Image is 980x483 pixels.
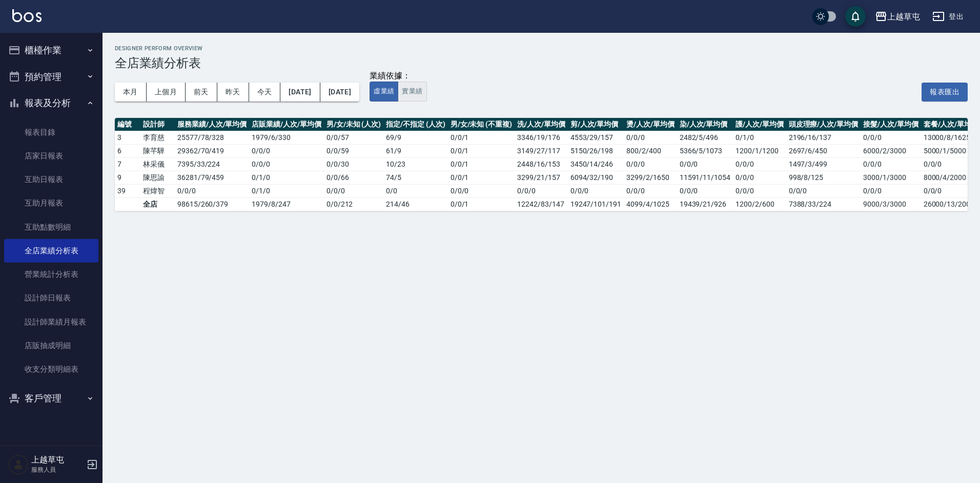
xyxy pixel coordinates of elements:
th: 編號 [115,118,140,131]
th: 護/人次/單均價 [733,118,786,131]
td: 0/1/0 [733,131,786,144]
td: 0/0/0 [861,131,921,144]
td: 7 [115,157,140,171]
a: 報表目錄 [4,120,98,144]
th: 剪/人次/單均價 [568,118,624,131]
td: 陳芊驊 [140,144,175,157]
td: 全店 [140,197,175,211]
button: 今天 [249,83,281,102]
a: 營業統計分析表 [4,263,98,286]
td: 3000/1/3000 [861,171,921,184]
td: 0 / 0 / 66 [324,171,383,184]
td: 25577 / 78 / 328 [175,131,249,144]
td: 1497/3/499 [786,157,861,171]
button: 實業績 [398,82,426,102]
img: Person [8,454,29,475]
th: 店販業績/人次/單均價 [249,118,323,131]
td: 1979 / 8 / 247 [249,197,323,211]
a: 設計師日報表 [4,286,98,310]
td: 0/0/0 [861,157,921,171]
td: 800/2/400 [624,144,677,157]
td: 0/0/0 [677,157,733,171]
td: 0/0/0 [677,184,733,197]
td: 0 / 0 / 0 [249,157,323,171]
a: 店販抽成明細 [4,334,98,357]
td: 9000/3/3000 [861,197,921,211]
td: 0 / 0 / 212 [324,197,383,211]
button: 櫃檯作業 [4,37,98,64]
button: 上越草屯 [871,6,924,27]
td: 29362 / 70 / 419 [175,144,249,157]
td: 2482/5/496 [677,131,733,144]
a: 全店業績分析表 [4,239,98,263]
td: 程煒智 [140,184,175,197]
td: 7388/33/224 [786,197,861,211]
td: 9 [115,171,140,184]
button: 預約管理 [4,64,98,90]
td: 0/0/0 [624,157,677,171]
td: 0 / 0 / 30 [324,157,383,171]
td: 3299/21/157 [515,171,568,184]
a: 報表匯出 [922,86,968,96]
td: 0/0/0 [515,184,568,197]
td: 4099/4/1025 [624,197,677,211]
td: 98615 / 260 / 379 [175,197,249,211]
td: 19247/101/191 [568,197,624,211]
td: 0 / 0 / 1 [448,144,515,157]
td: 3450/14/246 [568,157,624,171]
th: 服務業績/人次/單均價 [175,118,249,131]
td: 0/0/0 [861,184,921,197]
td: 10 / 23 [383,157,447,171]
td: 0 / 0 / 0 [249,144,323,157]
td: 3299/2/1650 [624,171,677,184]
th: 設計師 [140,118,175,131]
td: 0 / 0 / 0 [175,184,249,197]
div: 業績依據： [370,71,426,82]
td: 19439/21/926 [677,197,733,211]
td: 0/0/0 [624,131,677,144]
h3: 全店業績分析表 [115,56,968,70]
button: 客戶管理 [4,385,98,412]
button: [DATE] [280,83,320,102]
button: save [845,6,866,27]
button: 上個月 [147,83,186,102]
a: 互助點數明細 [4,215,98,239]
td: 2697/6/450 [786,144,861,157]
a: 互助月報表 [4,191,98,215]
td: 5366/5/1073 [677,144,733,157]
td: 0 / 0 [383,184,447,197]
td: 0 / 0 / 59 [324,144,383,157]
button: 虛業績 [370,82,398,102]
td: 3149/27/117 [515,144,568,157]
button: 前天 [186,83,217,102]
td: 0/0/0 [568,184,624,197]
td: 12242/83/147 [515,197,568,211]
td: 2448/16/153 [515,157,568,171]
button: 報表及分析 [4,90,98,116]
td: 3 [115,131,140,144]
button: 本月 [115,83,147,102]
td: 3346/19/176 [515,131,568,144]
td: 林采儀 [140,157,175,171]
button: [DATE] [320,83,359,102]
a: 收支分類明細表 [4,357,98,381]
a: 互助日報表 [4,168,98,191]
td: 0 / 0 / 57 [324,131,383,144]
td: 0 / 1 / 0 [249,171,323,184]
td: 0 / 0 / 0 [448,184,515,197]
td: 0/0/0 [733,184,786,197]
td: 74 / 5 [383,171,447,184]
td: 0/0/0 [733,157,786,171]
p: 服務人員 [31,465,84,474]
img: Logo [12,9,42,22]
h2: Designer Perform Overview [115,45,968,52]
td: 4553/29/157 [568,131,624,144]
td: 6000/2/3000 [861,144,921,157]
td: 2196/16/137 [786,131,861,144]
td: 0 / 0 / 0 [324,184,383,197]
td: 0 / 1 / 0 [249,184,323,197]
th: 男/女/未知 (人次) [324,118,383,131]
td: 陳思諭 [140,171,175,184]
h5: 上越草屯 [31,455,84,465]
td: 11591/11/1054 [677,171,733,184]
